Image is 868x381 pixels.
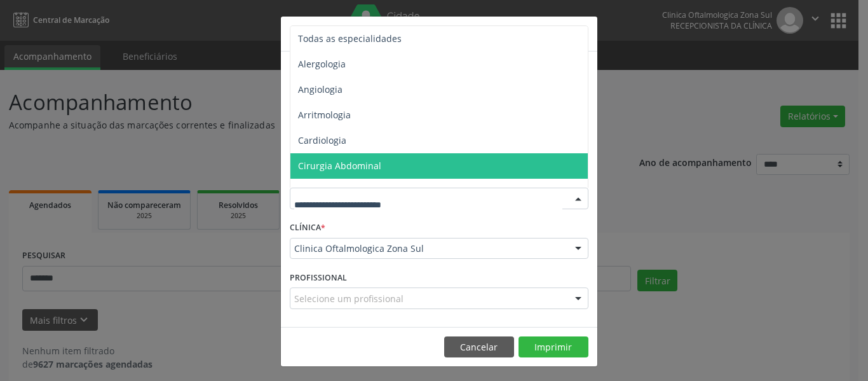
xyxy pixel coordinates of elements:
span: Cirurgia Bariatrica [298,185,376,197]
button: Imprimir [519,336,588,358]
span: Cirurgia Abdominal [298,160,381,172]
span: Clinica Oftalmologica Zona Sul [294,242,562,255]
button: Close [572,17,597,48]
span: Todas as especialidades [298,32,402,45]
label: CLÍNICA [290,218,325,238]
span: Angiologia [298,83,342,95]
span: Alergologia [298,58,346,70]
span: Cardiologia [298,134,346,146]
button: Cancelar [444,336,514,358]
span: Arritmologia [298,109,351,121]
h5: Relatório de agendamentos [290,25,435,42]
label: PROFISSIONAL [290,268,347,287]
span: Selecione um profissional [294,292,403,305]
